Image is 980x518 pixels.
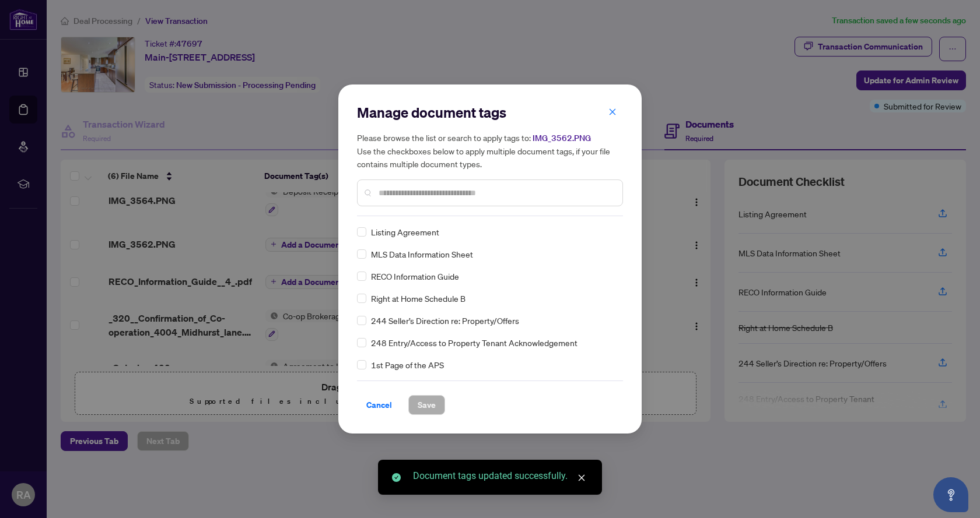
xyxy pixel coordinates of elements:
span: MLS Data Information Sheet [371,248,473,260]
span: 1st Page of the APS [371,358,444,371]
h5: Please browse the list or search to apply tags to: Use the checkboxes below to apply multiple doc... [357,131,623,170]
span: IMG_3562.PNG [533,133,591,143]
button: Save [408,395,445,415]
span: close [608,108,617,116]
span: RECO Information Guide [371,270,459,283]
a: Close [575,471,588,484]
span: Right at Home Schedule B [371,292,466,305]
h2: Manage document tags [357,103,623,122]
span: check-circle [392,473,401,482]
span: close [577,474,586,482]
span: 244 Seller’s Direction re: Property/Offers [371,314,519,327]
div: Document tags updated successfully. [413,469,588,483]
button: Open asap [933,477,968,512]
button: Cancel [357,395,401,415]
span: 248 Entry/Access to Property Tenant Acknowledgement [371,336,577,349]
span: Cancel [366,396,392,414]
span: Listing Agreement [371,225,439,238]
